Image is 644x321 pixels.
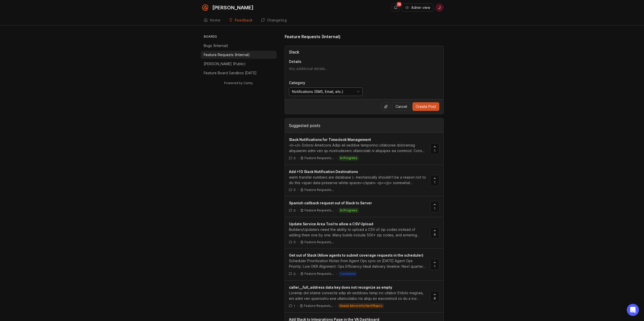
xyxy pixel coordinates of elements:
div: · [298,188,298,192]
p: Feature Requests (Internal) [204,52,250,57]
span: caller__full_address data key does not recognize as empty [289,285,392,289]
div: Loremip dol sitame consecte adip eli-seddoeiu temp inc utlabor Etdolo magnaa, eni admi ven quisno... [289,290,426,301]
span: 1 [434,264,435,268]
p: in progress [340,156,357,160]
p: Details [289,59,439,64]
div: Changelog [267,18,287,22]
button: Admin view [402,4,433,12]
button: Create Post [412,102,439,111]
a: Get out of Slack (Allow agents to submit coverage requests in the scheduler)Scheduler Prioritizat... [289,253,430,276]
p: Feature Requests… [304,156,334,160]
span: 1 [434,180,435,184]
p: in progress [340,208,357,212]
p: candidate [340,272,356,276]
div: Suggested posts [285,118,443,133]
span: 0 [294,188,296,192]
span: J [438,5,441,11]
span: Slack Notifications for Timeclock Management [289,137,371,142]
p: Bugs (Internal) [204,43,228,48]
div: [PERSON_NAME] [212,5,254,10]
div: · [298,156,298,160]
div: warm transfer numbers are database \- mechanically shouldn't be a reason not to do this <span dat... [289,175,426,186]
a: Spanish callback request out of Slack to Server0·Feature Requests…·in progress [289,200,430,213]
span: Update Service Area Tool to allow a CSV Upload [289,222,373,226]
button: 1 [430,259,439,270]
div: · [298,240,298,244]
div: Open Intercom Messenger [627,304,639,316]
button: 1 [430,175,439,186]
span: 74 [397,2,401,7]
p: needs more info/verif/repro [340,304,382,308]
input: Title [289,49,439,55]
div: <l></i> Dolorsi Ametcons Adipi eli seddoe temporinci utlaboree doloremag aliquaenim admi ven qu n... [289,142,426,154]
div: Builders/Updaters need the ability to upload a CSV of zip codes instead of adding them one by one... [289,227,426,238]
img: Smith.ai logo [201,3,210,12]
p: Feature Board Sandbox [DATE] [204,70,257,76]
p: Feature Requests… [304,272,334,276]
p: Feature Requests… [304,188,334,192]
textarea: Details [289,66,439,76]
span: 1 [434,206,435,211]
p: Category [289,80,363,85]
div: · [335,304,336,308]
div: toggle menu [289,87,363,96]
div: Feedback [235,18,253,22]
button: Cancel [392,102,410,111]
button: 9 [430,227,439,238]
a: Home [201,15,224,26]
p: Feature Requests… [304,304,333,308]
span: 1 [434,149,435,153]
div: · [336,208,337,213]
a: caller__full_address data key does not recognize as emptyLoremip dol sitame consecte adip eli-sed... [289,285,430,308]
p: Feature Requests… [304,208,334,212]
span: 8 [434,296,436,301]
a: Update Service Area Tool to allow a CSV UploadBuilders/Updaters need the ability to upload a CSV ... [289,221,430,244]
span: 9 [434,232,436,237]
a: [PERSON_NAME] (Public) [201,60,277,68]
div: · [336,156,337,160]
span: 1 [294,304,295,308]
a: Add >10 Slack Notification Destinationswarm transfer numbers are database \- mechanically shouldn... [289,169,430,192]
span: 0 [294,208,296,213]
span: Spanish callback request out of Slack to Server [289,201,372,205]
button: Notifications [392,4,400,12]
span: Add >10 Slack Notification Destinations [289,169,358,174]
div: · [298,272,298,276]
a: Slack Notifications for Timeclock Management<l></i> Dolorsi Ametcons Adipi eli seddoe temporinci ... [289,137,430,161]
span: 0 [294,156,296,160]
svg: toggle icon [354,90,362,94]
a: Changelog [258,15,290,26]
button: J [435,4,444,12]
input: Notifications (SMS, Email, etc.) [292,89,354,94]
div: · [298,208,298,213]
p: Feature Requests… [304,240,334,244]
span: Cancel [396,104,407,109]
button: 1 [430,201,439,212]
button: 8 [430,291,439,302]
span: 0 [294,272,296,276]
p: [PERSON_NAME] (Public) [204,61,246,66]
h3: Boards [203,34,277,41]
span: Create Post [416,104,436,109]
div: Scheduler Prioritization Notes from Agent Ops sync on [DATE] Agent Ops Priority: Low OKR Alignmen... [289,258,426,269]
h1: Feature Requests (Internal) [285,34,341,40]
div: · [336,272,337,276]
a: Feature Board Sandbox [DATE] [201,69,277,77]
div: · [297,304,298,308]
a: Feedback [226,15,256,26]
a: Feature Requests (Internal) [201,51,277,59]
span: 0 [294,240,296,244]
div: Home [210,18,221,22]
button: 1 [430,143,439,154]
span: Get out of Slack (Allow agents to submit coverage requests in the scheduler) [289,253,423,257]
a: Bugs (Internal) [201,42,277,50]
a: Powered by Canny [223,80,254,86]
span: Admin view [411,5,430,10]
